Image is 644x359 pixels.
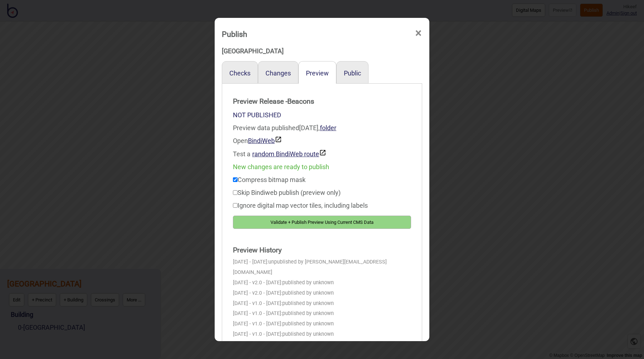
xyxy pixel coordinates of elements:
strong: Preview History [233,243,411,257]
span: published by unknown [282,331,334,337]
div: Publish [222,26,247,42]
span: × [415,21,422,45]
button: Checks [229,69,250,77]
div: Preview data published [DATE] [233,122,411,161]
button: Changes [265,69,291,77]
label: Compress bitmap mask [233,176,306,183]
input: Skip Bindiweb publish (preview only) [233,190,238,195]
div: Test a [233,147,411,161]
div: Open [233,134,411,147]
span: , [318,124,336,132]
button: Preview [306,69,329,77]
button: Validate + Publish Preview Using Current CMS Data [233,216,411,229]
span: published by unknown [282,280,334,286]
label: Ignore digital map vector tiles, including labels [233,202,368,209]
button: Public [344,69,361,77]
span: published by unknown [282,321,334,327]
span: unpublished by [PERSON_NAME][EMAIL_ADDRESS][DOMAIN_NAME] [233,259,387,275]
img: preview [275,136,282,143]
img: preview [319,149,326,156]
div: NOT PUBLISHED [233,109,411,122]
input: Compress bitmap mask [233,177,238,182]
div: [DATE] - v2.0 - [DATE]: [233,278,411,288]
div: [GEOGRAPHIC_DATA] [222,45,422,58]
span: published by unknown [282,290,334,296]
div: [DATE] - v1.0 - [DATE]: [233,299,411,309]
a: folder [320,124,336,132]
div: [DATE] - v2.0 - [DATE]: [233,288,411,299]
div: [DATE] - v1.0 - [DATE]: [233,329,411,340]
div: [DATE] - [DATE]: [233,257,411,278]
div: [DATE] - v1.0 - [DATE]: [233,309,411,319]
div: [DATE] - v1.0 - [DATE]: [233,340,411,350]
input: Ignore digital map vector tiles, including labels [233,203,238,208]
div: New changes are ready to publish [233,161,411,173]
div: [DATE] - v1.0 - [DATE]: [233,319,411,329]
span: published by unknown [282,310,334,316]
a: BindiWeb [248,137,282,144]
label: Skip Bindiweb publish (preview only) [233,189,341,196]
span: published by unknown [282,300,334,306]
strong: Preview Release - Beacons [233,94,411,109]
button: random BindiWeb route [252,149,326,158]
